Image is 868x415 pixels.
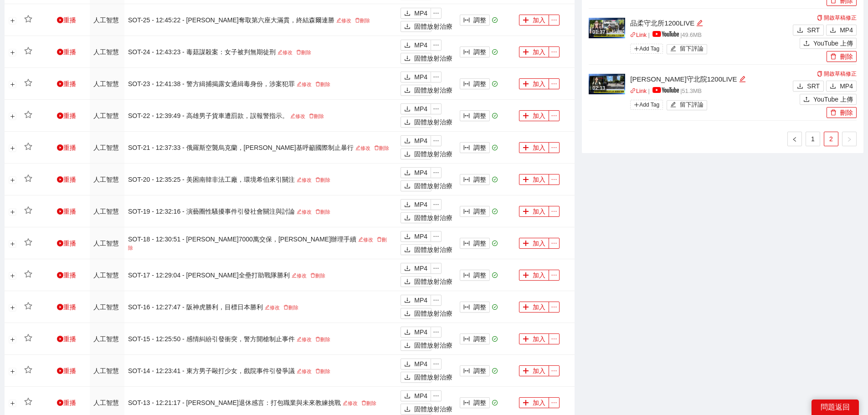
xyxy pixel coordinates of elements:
[533,208,545,215] font: 加入
[549,15,560,26] button: 省略
[404,215,411,222] span: 下載
[431,106,441,112] span: 省略
[431,201,441,208] span: 省略
[9,272,16,279] button: 展開行
[363,237,373,242] font: 修改
[431,169,441,176] span: 省略
[297,209,302,214] span: 編輯
[824,132,838,146] li: 2
[401,244,431,255] button: 下載固體放射治療
[630,88,636,94] span: link
[290,113,295,118] span: 編輯
[336,18,341,23] span: 編輯
[533,272,545,279] font: 加入
[320,177,330,183] font: 刪除
[817,71,822,77] span: copy
[355,145,360,150] span: 編輯
[460,302,490,313] button: 列寬調整
[57,208,63,215] span: 遊戲圈
[792,137,797,142] span: 左邊
[473,80,486,87] font: 調整
[302,82,312,87] font: 修改
[793,25,824,36] button: downloadSRT
[297,177,302,182] span: 編輯
[826,25,857,36] button: downloadMP4
[401,117,431,128] button: 下載固體放射治療
[473,303,486,311] font: 調整
[401,327,431,338] button: 下載MP4
[9,240,16,247] button: 展開行
[549,272,559,278] span: 省略
[667,44,707,54] button: edit留下評論
[533,335,545,343] font: 加入
[523,336,529,343] span: 加
[591,28,606,36] div: 01:37
[401,295,431,306] button: 下載MP4
[797,83,803,90] span: download
[315,273,325,278] font: 刪除
[549,174,560,185] button: 省略
[9,17,16,24] button: 展開行
[63,335,76,343] font: 重播
[414,297,427,304] font: MP4
[549,304,559,310] span: 省略
[401,149,431,159] button: 下載固體放射治療
[473,112,486,119] font: 調整
[414,73,427,81] font: MP4
[549,206,560,217] button: 省略
[401,8,431,19] button: 下載MP4
[292,273,297,278] span: 編輯
[817,15,822,20] span: copy
[374,145,379,150] span: 刪除
[320,209,330,215] font: 刪除
[414,23,452,30] font: 固體放射治療
[57,17,63,23] span: 遊戲圈
[401,212,431,223] button: 下載固體放射治療
[460,78,490,89] button: 列寬調整
[523,176,529,184] span: 加
[630,32,647,38] a: linkLink
[358,237,363,242] span: 編輯
[431,329,441,335] span: 省略
[9,336,16,343] button: 展開行
[463,304,470,311] span: 列寬
[829,135,833,143] font: 2
[473,335,486,343] font: 調整
[519,46,549,57] button: 加加入
[431,103,442,114] button: 省略
[523,240,529,247] span: 加
[807,25,820,35] span: SRT
[463,336,470,343] span: 列寬
[315,209,320,214] span: 刪除
[404,183,411,190] span: 下載
[460,238,490,249] button: 列寬調整
[519,270,549,281] button: 加加入
[549,46,560,57] button: 省略
[282,50,293,55] font: 修改
[404,233,411,241] span: 下載
[320,82,330,87] font: 刪除
[57,304,63,310] span: 遊戲圈
[463,240,470,247] span: 列寬
[431,265,441,272] span: 省略
[431,231,442,242] button: 省略
[533,112,545,119] font: 加入
[296,50,301,55] span: 刪除
[460,174,490,185] button: 列寬調整
[401,103,431,114] button: 下載MP4
[830,109,837,117] span: delete
[414,87,452,94] font: 固體放射治療
[301,50,311,55] font: 刪除
[519,206,549,217] button: 加加入
[404,246,411,254] span: 下載
[63,80,76,87] font: 重播
[431,8,442,19] button: 省略
[549,333,560,344] button: 省略
[404,138,411,145] span: 下載
[533,144,545,151] font: 加入
[797,27,803,34] span: download
[533,16,545,24] font: 加入
[414,137,427,144] font: MP4
[404,10,411,17] span: 下載
[523,113,529,120] span: 加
